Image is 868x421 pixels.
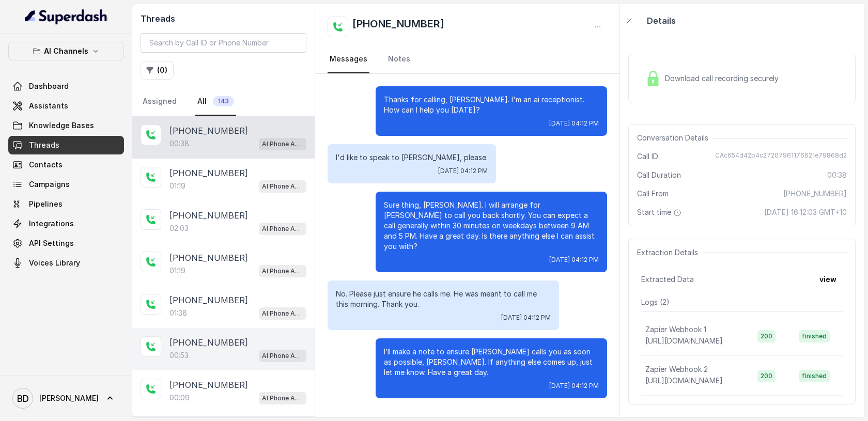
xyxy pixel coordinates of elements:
p: 00:53 [169,350,189,361]
button: AI Channels [8,42,124,60]
span: [DATE] 04:12 PM [438,167,488,175]
span: CAc654d42b4c27207961176621e79868d2 [715,151,847,162]
span: Threads [29,140,59,150]
span: 200 [757,330,776,342]
a: Contacts [8,155,124,174]
img: light.svg [25,8,108,25]
p: 01:19 [169,181,185,191]
p: Logs ( 2 ) [641,297,843,307]
span: [PERSON_NAME] [39,393,99,403]
p: [PHONE_NUMBER] [169,336,248,349]
p: [PHONE_NUMBER] [169,124,248,137]
p: 01:38 [169,308,187,318]
p: Thanks for calling, [PERSON_NAME]. I'm an ai receptionist. How can I help you [DATE]? [384,95,599,115]
span: Dashboard [29,81,69,91]
p: AI Channels [44,45,88,57]
p: I'd like to speak to [PERSON_NAME], please. [336,152,488,163]
a: Notes [386,45,412,73]
span: [URL][DOMAIN_NAME] [645,376,723,385]
p: [PHONE_NUMBER] [169,209,248,222]
a: Threads [8,136,124,154]
p: [PHONE_NUMBER] [169,167,248,179]
span: 00:38 [827,170,847,180]
a: API Settings [8,234,124,253]
p: 01:19 [169,266,185,276]
p: Zapier Webhook 1 [645,324,706,335]
span: [URL][DOMAIN_NAME] [645,336,723,345]
a: Pipelines [8,195,124,213]
span: 200 [757,370,776,382]
p: Zapier Webhook 2 [645,364,708,375]
nav: Tabs [141,88,306,116]
span: Assistants [29,101,68,111]
a: Assistants [8,97,124,115]
a: Campaigns [8,175,124,194]
button: (0) [141,61,174,80]
h2: Threads [141,12,306,25]
nav: Tabs [328,45,607,73]
span: 143 [213,96,234,106]
input: Search by Call ID or Phone Number [141,33,306,53]
p: Sure thing, [PERSON_NAME]. I will arrange for [PERSON_NAME] to call you back shortly. You can exp... [384,200,599,252]
a: [PERSON_NAME] [8,384,124,413]
a: All143 [195,88,236,116]
img: Lock Icon [645,71,661,86]
span: [DATE] 04:12 PM [549,382,599,390]
span: Integrations [29,219,74,229]
a: Dashboard [8,77,124,96]
p: AI Phone Assistant [262,224,303,234]
span: Contacts [29,160,63,170]
p: AI Phone Assistant [262,308,303,319]
p: [PHONE_NUMBER] [169,252,248,264]
button: view [813,270,843,289]
text: BD [17,393,29,404]
span: Start time [637,207,684,217]
p: AI Phone Assistant [262,181,303,192]
p: 00:38 [169,138,189,149]
p: [PHONE_NUMBER] [169,379,248,391]
span: Pipelines [29,199,63,209]
a: Integrations [8,214,124,233]
span: Campaigns [29,179,70,190]
span: Voices Library [29,258,80,268]
span: Call Duration [637,170,681,180]
p: I’ll make a note to ensure [PERSON_NAME] calls you as soon as possible, [PERSON_NAME]. If anythin... [384,347,599,378]
p: AI Phone Assistant [262,351,303,361]
a: Knowledge Bases [8,116,124,135]
span: API Settings [29,238,74,248]
h2: [PHONE_NUMBER] [352,17,444,37]
span: finished [799,370,830,382]
p: [PHONE_NUMBER] [169,294,248,306]
span: [DATE] 04:12 PM [549,256,599,264]
a: Voices Library [8,254,124,272]
span: [DATE] 04:12 PM [501,314,551,322]
span: [DATE] 16:12:03 GMT+10 [764,207,847,217]
a: Assigned [141,88,179,116]
p: AI Phone Assistant [262,266,303,276]
p: 00:09 [169,393,190,403]
span: Extracted Data [641,274,694,285]
span: Knowledge Bases [29,120,94,131]
p: AI Phone Assistant [262,139,303,149]
p: 02:03 [169,223,189,233]
span: Extraction Details [637,247,702,258]
span: Call From [637,189,669,199]
span: Download call recording securely [665,73,783,84]
span: Call ID [637,151,658,162]
p: No. Please just ensure he calls me. He was meant to call me this morning. Thank you. [336,289,551,309]
span: [DATE] 04:12 PM [549,119,599,128]
span: Conversation Details [637,133,712,143]
p: Details [647,14,676,27]
a: Messages [328,45,369,73]
span: [PHONE_NUMBER] [783,189,847,199]
p: AI Phone Assistant [262,393,303,403]
span: finished [799,330,830,342]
